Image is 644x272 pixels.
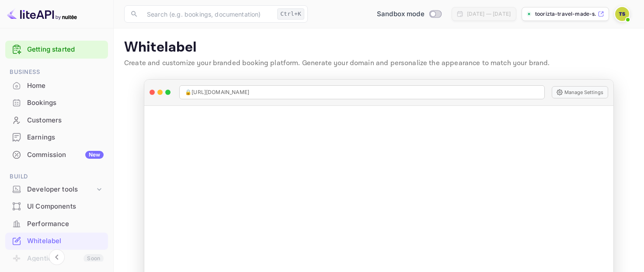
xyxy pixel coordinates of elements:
div: CommissionNew [5,146,108,164]
div: Commission [27,150,104,160]
a: Whitelabel [5,233,108,249]
div: Switch to Production mode [373,9,445,19]
input: Search (e.g. bookings, documentation) [142,5,274,23]
div: Bookings [27,98,104,108]
img: LiteAPI logo [7,7,77,21]
a: Bookings [5,94,108,111]
div: Developer tools [27,185,95,195]
div: New [85,151,104,159]
div: Getting started [5,41,108,59]
span: Build [5,172,108,181]
div: Bookings [5,94,108,112]
div: Ctrl+K [277,8,304,20]
button: Collapse navigation [49,249,65,265]
div: Home [27,81,104,91]
div: Whitelabel [5,233,108,250]
a: Customers [5,112,108,128]
img: Toorizta Travel Made Simple [615,7,629,21]
div: Home [5,77,108,94]
div: UI Components [5,198,108,215]
p: Whitelabel [124,39,634,56]
div: Customers [5,112,108,129]
div: Customers [27,115,104,126]
div: Performance [5,216,108,233]
span: 🔒 [URL][DOMAIN_NAME] [185,88,249,96]
button: Manage Settings [552,86,608,98]
div: Earnings [5,129,108,146]
a: UI Components [5,198,108,214]
span: Sandbox mode [377,9,425,19]
a: Earnings [5,129,108,145]
div: Whitelabel [27,236,104,246]
span: Business [5,67,108,77]
div: Developer tools [5,182,108,197]
a: CommissionNew [5,146,108,163]
div: Performance [27,219,104,229]
a: Getting started [27,45,104,55]
a: Home [5,77,108,94]
div: Earnings [27,133,104,143]
a: Performance [5,216,108,232]
div: UI Components [27,202,104,212]
p: toorizta-travel-made-s... [535,10,596,18]
div: [DATE] — [DATE] [467,10,511,18]
p: Create and customize your branded booking platform. Generate your domain and personalize the appe... [124,58,634,69]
